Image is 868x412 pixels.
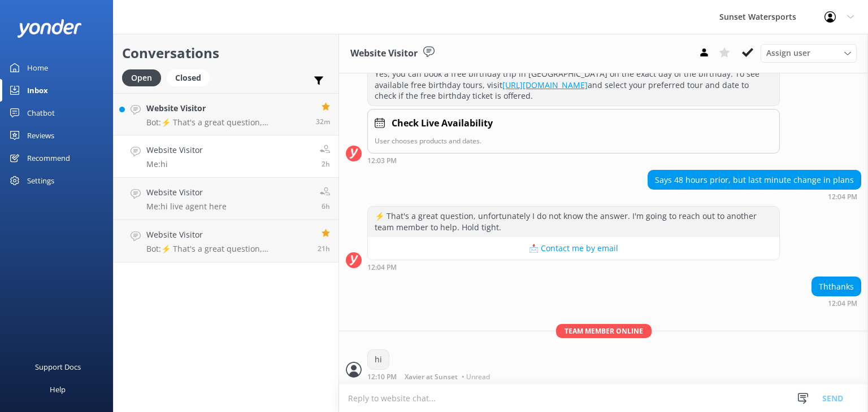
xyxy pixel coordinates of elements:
span: Aug 26 2025 11:10am (UTC -05:00) America/Cancun [322,159,330,169]
div: Support Docs [35,356,81,378]
div: Yes, you can book a free birthday trip in [GEOGRAPHIC_DATA] on the exact day of the birthday. To ... [368,64,779,106]
button: 📩 Contact me by email [368,237,779,260]
h4: Website Visitor [146,144,203,156]
span: Assign user [766,47,810,59]
p: Me: hi live agent here [146,201,227,212]
div: Aug 26 2025 11:10am (UTC -05:00) America/Cancun [367,372,493,380]
a: Website VisitorBot:⚡ That's a great question, unfortunately I do not know the answer. I'm going t... [114,220,338,262]
p: User chooses products and dates. [375,135,772,146]
span: Team member online [556,324,652,338]
p: Bot: ⚡ That's a great question, unfortunately I do not know the answer. I'm going to reach out to... [146,117,307,128]
h4: Website Visitor [146,102,307,115]
div: Aug 26 2025 11:04am (UTC -05:00) America/Cancun [811,299,861,307]
strong: 12:04 PM [828,300,857,307]
div: ⚡ That's a great question, unfortunately I do not know the answer. I'm going to reach out to anot... [368,207,779,236]
div: Home [27,56,48,79]
span: • Unread [462,374,490,380]
h4: Website Visitor [146,229,309,241]
div: Chatbot [27,102,55,124]
div: Assign User [761,44,857,62]
h3: Website Visitor [350,46,418,61]
strong: 12:10 PM [367,374,397,380]
a: Website VisitorMe:hi live agent here6h [114,178,338,220]
h2: Conversations [122,42,330,64]
div: Recommend [27,147,70,169]
div: Aug 26 2025 11:03am (UTC -05:00) America/Cancun [367,156,780,164]
span: Aug 26 2025 07:40am (UTC -05:00) America/Cancun [322,201,330,211]
div: Settings [27,169,54,192]
strong: 12:04 PM [828,194,857,200]
div: Ththanks [812,277,861,296]
div: Inbox [27,79,48,102]
div: Aug 26 2025 11:04am (UTC -05:00) America/Cancun [367,263,780,271]
h4: Website Visitor [146,186,227,199]
div: Open [122,69,161,86]
a: Open [122,71,167,84]
a: Closed [167,71,215,84]
div: hi [368,350,389,369]
a: Website VisitorBot:⚡ That's a great question, unfortunately I do not know the answer. I'm going t... [114,93,338,135]
p: Bot: ⚡ That's a great question, unfortunately I do not know the answer. I'm going to reach out to... [146,244,309,254]
span: Aug 25 2025 04:00pm (UTC -05:00) America/Cancun [318,244,330,253]
span: Aug 26 2025 01:21pm (UTC -05:00) America/Cancun [316,117,330,126]
img: yonder-white-logo.png [17,19,82,38]
a: [URL][DOMAIN_NAME] [502,80,588,90]
strong: 12:04 PM [367,264,397,271]
div: Reviews [27,124,54,147]
div: Says 48 hours prior, but last minute change in plans [648,170,861,190]
h4: Check Live Availability [392,116,493,131]
strong: 12:03 PM [367,157,397,164]
span: Xavier at Sunset [405,374,458,380]
div: Closed [167,69,210,86]
div: Aug 26 2025 11:04am (UTC -05:00) America/Cancun [648,192,861,200]
p: Me: hi [146,159,203,169]
div: Help [50,378,66,401]
a: Website VisitorMe:hi2h [114,135,338,178]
